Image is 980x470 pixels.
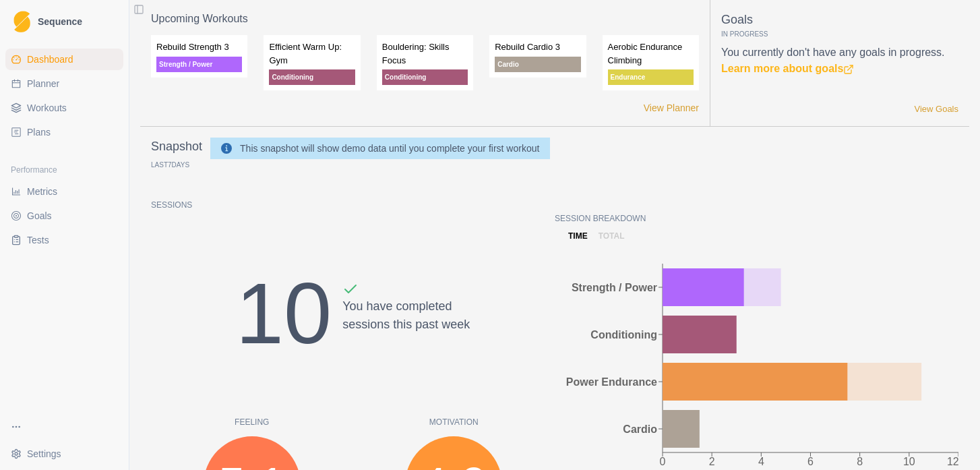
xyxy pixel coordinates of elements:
[599,230,625,242] p: total
[5,121,123,143] a: Plans
[5,159,123,181] div: Performance
[382,69,468,85] p: Conditioning
[857,456,863,467] tspan: 8
[342,281,470,378] div: You have completed sessions this past week
[156,57,242,72] p: Strength / Power
[5,229,123,251] a: Tests
[236,249,332,378] div: 10
[721,45,958,77] p: You currently don't have any goals in progress.
[807,456,814,467] tspan: 6
[721,29,958,39] p: In Progress
[5,205,123,227] a: Goals
[151,161,189,169] p: Last Days
[27,209,52,223] span: Goals
[623,423,657,435] tspan: Cardio
[660,456,666,467] tspan: 0
[947,456,959,467] tspan: 12
[5,73,123,94] a: Planner
[38,17,82,26] span: Sequence
[151,11,699,27] p: Upcoming Workouts
[156,40,242,54] p: Rebuild Strength 3
[151,416,353,428] p: Feeling
[382,40,468,67] p: Bouldering: Skills Focus
[903,456,915,467] tspan: 10
[269,69,355,85] p: Conditioning
[568,230,588,242] p: time
[27,53,73,66] span: Dashboard
[644,101,699,115] a: View Planner
[572,282,657,293] tspan: Strength / Power
[151,199,555,211] p: Sessions
[27,77,59,90] span: Planner
[240,140,539,156] div: This snapshot will show demo data until you complete your first workout
[495,57,580,72] p: Cardio
[555,212,958,225] p: Session Breakdown
[566,376,657,388] tspan: Power Endurance
[27,101,67,115] span: Workouts
[5,97,123,119] a: Workouts
[168,161,172,169] span: 7
[13,11,30,33] img: Logo
[721,63,854,74] a: Learn more about goals
[27,233,49,247] span: Tests
[758,456,764,467] tspan: 4
[5,49,123,70] a: Dashboard
[269,40,355,67] p: Efficient Warm Up: Gym
[608,40,694,67] p: Aerobic Endurance Climbing
[721,11,958,29] p: Goals
[914,102,958,116] a: View Goals
[495,40,580,54] p: Rebuild Cardio 3
[608,69,694,85] p: Endurance
[151,138,202,156] p: Snapshot
[27,125,51,139] span: Plans
[353,416,555,428] p: Motivation
[5,443,123,465] button: Settings
[27,185,57,198] span: Metrics
[5,5,123,38] a: LogoSequence
[5,181,123,202] a: Metrics
[709,456,715,467] tspan: 2
[590,329,657,341] tspan: Conditioning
